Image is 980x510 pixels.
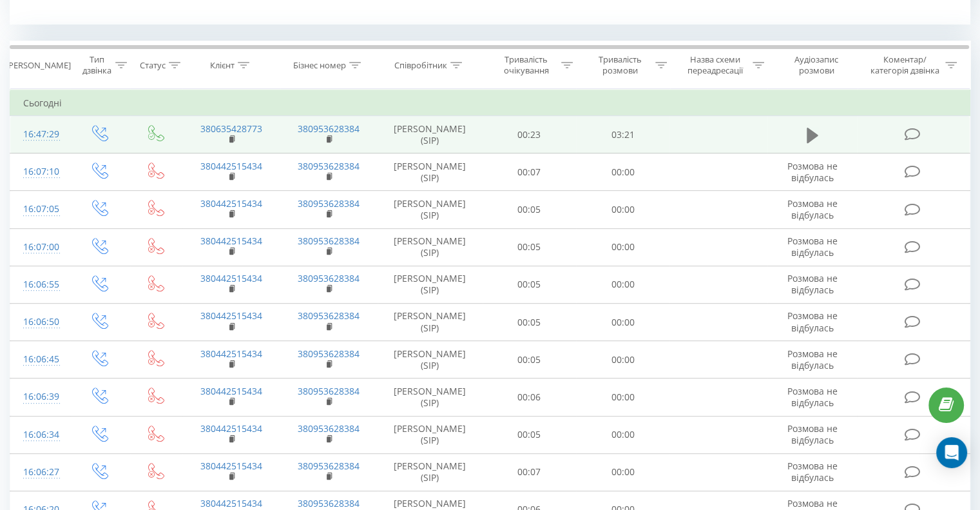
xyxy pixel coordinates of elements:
div: Коментар/категорія дзвінка [867,54,942,76]
a: 380442515434 [200,460,262,472]
td: 00:05 [483,304,576,341]
div: 16:06:45 [23,347,57,372]
td: 00:00 [576,378,669,416]
div: Клієнт [210,60,235,71]
td: Сьогодні [10,90,970,116]
a: 380442515434 [200,235,262,247]
a: 380953628384 [298,348,360,360]
span: Розмова не відбулась [787,235,838,259]
div: Open Intercom Messenger [936,437,967,468]
td: [PERSON_NAME] (SIP) [378,266,483,303]
a: 380953628384 [298,460,360,472]
a: 380953628384 [298,309,360,322]
td: 00:00 [576,228,669,266]
div: 16:06:55 [23,272,57,297]
div: Бізнес номер [293,60,346,71]
span: Розмова не відбулась [787,160,838,184]
td: 00:00 [576,341,669,378]
div: 16:06:50 [23,309,57,335]
td: 00:05 [483,228,576,266]
div: Аудіозапис розмови [779,54,854,76]
span: Розмова не відбулась [787,460,838,484]
td: [PERSON_NAME] (SIP) [378,116,483,153]
span: Розмова не відбулась [787,272,838,296]
a: 380442515434 [200,348,262,360]
div: Тривалість очікування [494,54,559,76]
td: [PERSON_NAME] (SIP) [378,453,483,491]
div: Тип дзвінка [81,54,111,76]
td: 00:05 [483,341,576,378]
td: 00:00 [576,153,669,191]
a: 380953628384 [298,497,360,509]
a: 380953628384 [298,160,360,172]
a: 380953628384 [298,197,360,210]
td: 00:05 [483,416,576,453]
a: 380635428773 [200,123,262,135]
div: 16:07:05 [23,197,57,222]
td: [PERSON_NAME] (SIP) [378,304,483,341]
div: 16:06:39 [23,384,57,409]
td: 03:21 [576,116,669,153]
a: 380953628384 [298,123,360,135]
td: 00:00 [576,191,669,228]
a: 380442515434 [200,422,262,435]
a: 380442515434 [200,309,262,322]
td: [PERSON_NAME] (SIP) [378,153,483,191]
td: 00:00 [576,453,669,491]
a: 380442515434 [200,272,262,284]
a: 380953628384 [298,422,360,435]
span: Розмова не відбулась [787,385,838,409]
td: [PERSON_NAME] (SIP) [378,378,483,416]
a: 380442515434 [200,197,262,210]
span: Розмова не відбулась [787,197,838,221]
div: Співробітник [394,60,447,71]
td: [PERSON_NAME] (SIP) [378,191,483,228]
div: 16:07:10 [23,159,57,184]
td: [PERSON_NAME] (SIP) [378,341,483,378]
div: 16:47:29 [23,122,57,147]
a: 380953628384 [298,385,360,397]
div: Статус [140,60,166,71]
span: Розмова не відбулась [787,309,838,333]
div: [PERSON_NAME] [6,60,71,71]
td: [PERSON_NAME] (SIP) [378,416,483,453]
a: 380953628384 [298,272,360,284]
a: 380442515434 [200,497,262,509]
td: 00:00 [576,416,669,453]
td: 00:00 [576,266,669,303]
div: 16:06:34 [23,422,57,447]
td: 00:05 [483,191,576,228]
span: Розмова не відбулась [787,422,838,446]
div: Тривалість розмови [588,54,652,76]
div: 16:06:27 [23,460,57,485]
a: 380442515434 [200,385,262,397]
a: 380442515434 [200,160,262,172]
td: 00:00 [576,304,669,341]
span: Розмова не відбулась [787,348,838,371]
a: 380953628384 [298,235,360,247]
td: 00:23 [483,116,576,153]
td: [PERSON_NAME] (SIP) [378,228,483,266]
td: 00:06 [483,378,576,416]
div: Назва схеми переадресації [682,54,749,76]
td: 00:07 [483,453,576,491]
td: 00:05 [483,266,576,303]
div: 16:07:00 [23,235,57,260]
td: 00:07 [483,153,576,191]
